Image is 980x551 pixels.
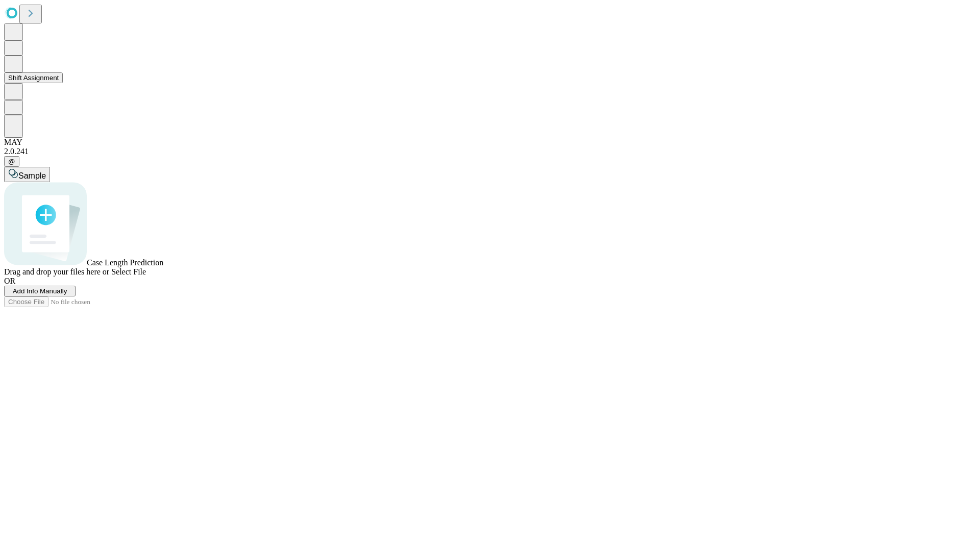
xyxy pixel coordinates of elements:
[8,158,15,165] span: @
[18,171,46,180] span: Sample
[4,277,15,285] span: OR
[4,286,76,296] button: Add Info Manually
[111,267,146,276] span: Select File
[4,72,63,83] button: Shift Assignment
[4,156,19,167] button: @
[13,287,67,295] span: Add Info Manually
[4,267,109,276] span: Drag and drop your files here or
[4,167,50,182] button: Sample
[4,138,976,147] div: MAY
[87,258,163,267] span: Case Length Prediction
[4,147,976,156] div: 2.0.241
